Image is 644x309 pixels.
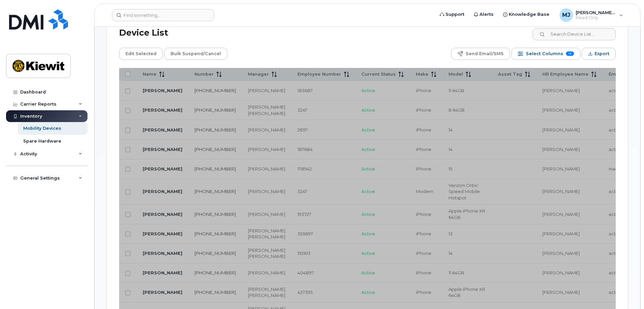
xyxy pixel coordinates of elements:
[119,48,163,60] button: Edit Selected
[435,8,469,21] a: Support
[576,10,616,15] span: [PERSON_NAME] Jupiter
[119,24,168,42] div: Device List
[479,11,494,18] span: Alerts
[511,48,580,60] button: Select Columns 16
[555,8,628,22] div: Morgan Jupiter
[164,48,227,60] button: Bulk Suspend/Cancel
[595,49,609,59] span: Export
[566,51,574,56] span: 16
[469,8,498,21] a: Alerts
[576,15,616,21] span: Read Only
[451,48,510,60] button: Send Email/SMS
[445,11,464,18] span: Support
[615,280,639,304] iframe: Messenger Launcher
[466,49,504,59] span: Send Email/SMS
[533,28,616,40] input: Search Device List ...
[582,48,616,60] button: Export
[526,49,563,59] span: Select Columns
[171,49,221,59] span: Bulk Suspend/Cancel
[498,8,554,21] a: Knowledge Base
[112,9,214,21] input: Find something...
[126,49,156,59] span: Edit Selected
[509,11,549,18] span: Knowledge Base
[562,11,570,19] span: MJ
